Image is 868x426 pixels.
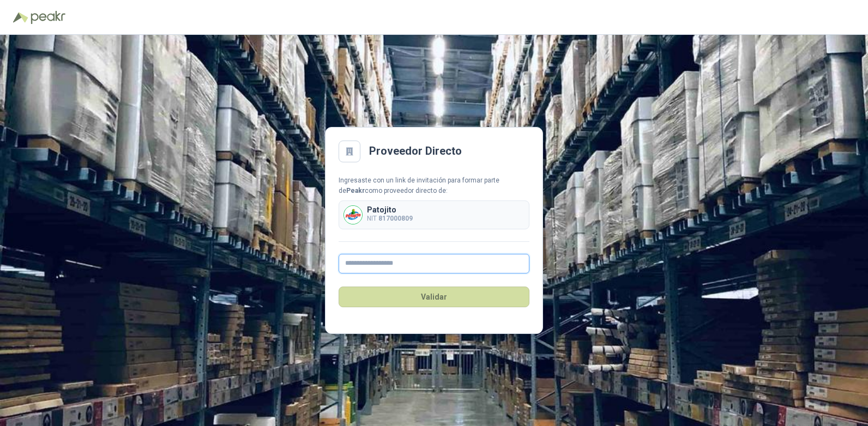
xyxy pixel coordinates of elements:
[344,206,362,224] img: Company Logo
[369,143,462,160] h2: Proveedor Directo
[378,215,413,222] b: 817000809
[339,287,529,307] button: Validar
[31,11,65,24] img: Peakr
[367,206,413,214] p: Patojito
[367,214,413,224] p: NIT
[346,187,365,194] b: Peakr
[13,12,28,23] img: Logo
[339,175,529,196] div: Ingresaste con un link de invitación para formar parte de como proveedor directo de:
